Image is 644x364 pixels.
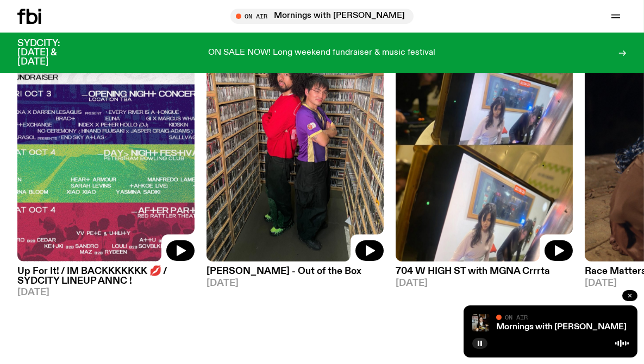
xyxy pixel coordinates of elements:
[472,314,490,331] img: Sam blankly stares at the camera, brightly lit by a camera flash wearing a hat collared shirt and...
[396,261,573,288] a: 704 W HIGH ST with MGNA Crrrta[DATE]
[17,39,87,67] h3: SYDCITY: [DATE] & [DATE]
[207,261,384,288] a: [PERSON_NAME] - Out of the Box[DATE]
[396,267,573,276] h3: 704 W HIGH ST with MGNA Crrrta
[209,48,436,58] p: ON SALE NOW! Long weekend fundraiser & music festival
[396,26,573,262] img: Artist MGNA Crrrta
[396,279,573,288] span: [DATE]
[207,279,384,288] span: [DATE]
[505,314,528,321] span: On Air
[496,323,627,331] a: Mornings with [PERSON_NAME]
[230,9,414,24] button: On AirMornings with [PERSON_NAME]
[17,288,195,297] span: [DATE]
[17,267,195,285] h3: Up For It! / IM BACKKKKKKK 💋 / SYDCITY LINEUP ANNC !
[207,267,384,276] h3: [PERSON_NAME] - Out of the Box
[207,26,384,262] img: Matt Do & Zion Garcia
[17,261,195,297] a: Up For It! / IM BACKKKKKKK 💋 / SYDCITY LINEUP ANNC ![DATE]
